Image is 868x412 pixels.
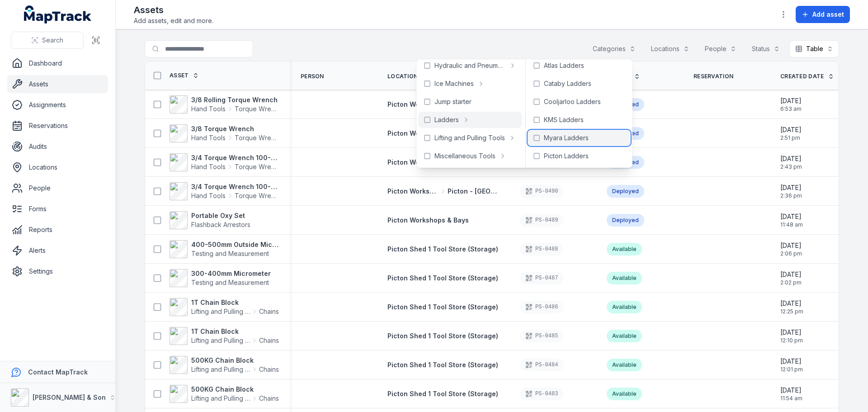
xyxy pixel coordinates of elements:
[387,216,469,224] span: Picton Workshops & Bays
[7,117,108,135] a: Reservations
[170,95,279,114] a: 3/8 Rolling Torque WrenchHand ToolsTorque Wrench
[434,152,495,161] span: Miscellaneous Tools
[259,394,279,403] span: Chains
[520,388,563,400] div: PS-0483
[170,269,271,287] a: 300-400mm MicrometerTesting and Measurement
[387,73,418,80] span: Location
[780,163,802,170] span: 2:43 pm
[387,245,498,254] a: Picton Shed 1 Tool Store (Storage)
[7,242,108,260] a: Alerts
[780,125,802,142] time: 15/08/2025, 2:51:47 pm
[28,368,88,376] strong: Contact MapTrack
[780,250,802,257] span: 2:06 pm
[544,97,601,106] span: Cooljarloo Ladders
[544,133,589,142] span: Myara Ladders
[434,61,505,70] span: Hydraulic and Pneumatic Tools
[780,212,803,221] span: [DATE]
[780,357,803,366] span: [DATE]
[607,301,642,313] div: Available
[780,337,803,344] span: 12:10 pm
[780,366,803,373] span: 12:01 pm
[789,40,839,57] button: Table
[259,365,279,374] span: Chains
[387,360,498,369] a: Picton Shed 1 Tool Store (Storage)
[170,124,279,142] a: 3/8 Torque WrenchHand ToolsTorque Wrench
[780,241,802,250] span: [DATE]
[191,269,271,278] strong: 300-400mm Micrometer
[7,75,108,93] a: Assets
[520,330,563,342] div: PS-0485
[191,221,250,228] span: Flashback Arrestors
[520,243,563,256] div: PS-0488
[780,73,834,80] a: Created Date
[33,393,106,401] strong: [PERSON_NAME] & Son
[387,361,498,369] span: Picton Shed 1 Tool Store (Storage)
[780,105,802,113] span: 6:53 am
[544,79,591,88] span: Cataby Ladders
[780,96,802,105] span: [DATE]
[780,328,803,337] span: [DATE]
[746,40,786,57] button: Status
[387,216,469,225] a: Picton Workshops & Bays
[780,154,802,163] span: [DATE]
[520,272,563,284] div: PS-0487
[170,385,279,403] a: 500KG Chain BlockLifting and Pulling ToolsChains
[434,115,459,124] span: Ladders
[387,274,498,283] a: Picton Shed 1 Tool Store (Storage)
[191,162,226,171] span: Hand Tools
[7,158,108,176] a: Locations
[780,125,802,134] span: [DATE]
[7,200,108,218] a: Forms
[191,133,226,142] span: Hand Tools
[387,331,498,341] a: Picton Shed 1 Tool Store (Storage)
[607,272,642,284] div: Available
[520,214,563,227] div: PS-0489
[587,40,642,57] button: Categories
[520,301,563,313] div: PS-0486
[191,336,250,345] span: Lifting and Pulling Tools
[544,61,584,70] span: Atlas Ladders
[607,243,642,256] div: Available
[191,211,250,220] strong: Portable Oxy Set
[134,16,213,25] span: Add assets, edit and more.
[7,96,108,114] a: Assignments
[699,40,742,57] button: People
[301,73,324,80] span: Person
[607,330,642,342] div: Available
[235,162,279,171] span: Torque Wrench
[170,72,199,79] a: Asset
[780,270,802,279] span: [DATE]
[259,307,279,316] span: Chains
[780,395,802,402] span: 11:54 am
[387,187,439,196] span: Picton Workshops & Bays
[7,179,108,197] a: People
[235,191,279,200] span: Torque Wrench
[520,185,563,198] div: PS-0490
[387,100,439,109] span: Picton Workshops & Bays
[780,357,803,373] time: 13/08/2025, 12:01:06 pm
[387,158,439,167] span: Picton Workshops & Bays
[434,133,505,142] span: Lifting and Pulling Tools
[780,183,802,192] span: [DATE]
[191,298,279,307] strong: 1T Chain Block
[434,79,474,88] span: Ice Machines
[170,240,279,258] a: 400-500mm Outside MicrometerTesting and Measurement
[780,134,802,142] span: 2:51 pm
[7,54,108,72] a: Dashboard
[191,124,279,133] strong: 3/8 Torque Wrench
[387,129,439,138] span: Picton Workshops & Bays
[812,10,844,19] span: Add asset
[387,389,498,398] a: Picton Shed 1 Tool Store (Storage)
[387,100,498,109] a: Picton Workshops & BaysPicton [GEOGRAPHIC_DATA]
[387,187,498,196] a: Picton Workshops & BaysPicton - [GEOGRAPHIC_DATA]
[780,386,802,402] time: 13/08/2025, 11:54:33 am
[693,73,733,80] span: Reservation
[387,274,498,282] span: Picton Shed 1 Tool Store (Storage)
[191,365,250,374] span: Lifting and Pulling Tools
[191,356,279,365] strong: 500KG Chain Block
[191,327,279,336] strong: 1T Chain Block
[235,133,279,142] span: Torque Wrench
[607,185,644,198] div: Deployed
[170,356,279,374] a: 500KG Chain BlockLifting and Pulling ToolsChains
[170,182,279,200] a: 3/4 Torque Wrench 100-600 ft/lbs 447Hand ToolsTorque Wrench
